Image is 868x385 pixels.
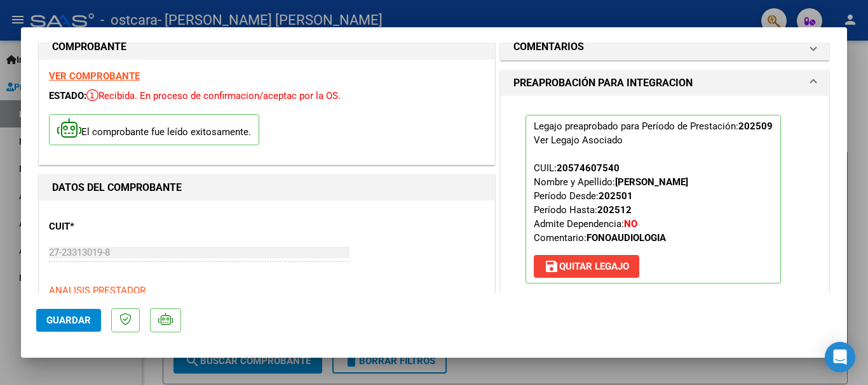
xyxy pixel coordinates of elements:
p: El comprobante fue leído exitosamente. [49,114,259,145]
strong: 202512 [597,204,632,216]
span: Comentario: [534,232,666,244]
div: Ver Legajo Asociado [534,133,623,147]
span: Guardar [46,315,91,326]
strong: [PERSON_NAME] [615,176,688,188]
span: ESTADO: [49,90,86,101]
div: 20574607540 [557,161,620,175]
span: ANALISIS PRESTADOR [49,285,146,296]
h1: PREAPROBACIÓN PARA INTEGRACION [513,75,693,91]
mat-expansion-panel-header: COMENTARIOS [501,34,829,60]
strong: 202501 [599,190,633,202]
strong: COMPROBANTE [52,41,126,53]
strong: 202509 [738,121,773,132]
span: Recibida. En proceso de confirmacion/aceptac por la OS. [86,90,341,101]
div: Open Intercom Messenger [825,342,855,372]
span: Quitar Legajo [544,261,629,272]
div: PREAPROBACIÓN PARA INTEGRACION [501,96,829,313]
button: Guardar [36,309,101,332]
a: VER COMPROBANTE [49,70,140,82]
h1: COMENTARIOS [513,39,584,55]
button: Quitar Legajo [534,255,639,278]
strong: DATOS DEL COMPROBANTE [52,181,182,193]
p: Legajo preaprobado para Período de Prestación: [526,115,781,284]
strong: FONOAUDIOLOGIA [587,232,666,244]
mat-expansion-panel-header: PREAPROBACIÓN PARA INTEGRACION [501,70,829,96]
strong: NO [624,218,637,230]
mat-icon: save [544,259,559,274]
span: CUIL: Nombre y Apellido: Período Desde: Período Hasta: Admite Dependencia: [534,162,688,244]
p: CUIT [49,219,180,234]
